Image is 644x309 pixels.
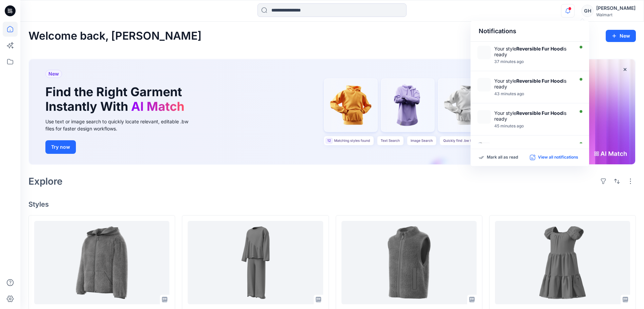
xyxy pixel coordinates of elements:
strong: Reversible Fur Hood [516,110,563,116]
div: Your style is ready [494,110,572,122]
div: Thursday, October 02, 2025 10:26 [494,91,572,96]
a: Reversible Fur Hood [34,221,169,304]
img: Reversible Fur Hood [477,110,491,124]
h2: Explore [28,176,63,187]
button: New [606,30,636,42]
div: Your style is ready [494,46,572,57]
span: AI Match [131,99,184,114]
strong: Reversible Fur Hood [516,78,563,84]
div: [PERSON_NAME] [596,4,636,12]
button: Try now [45,140,76,154]
div: Notifications [471,21,589,42]
h1: Find the Right Garment Instantly With [45,85,188,114]
div: Thursday, October 02, 2025 10:23 [494,124,572,128]
h2: Welcome back, [PERSON_NAME] [28,30,202,42]
div: Walmart [596,12,636,17]
div: GH [581,5,594,17]
strong: A-Line Ruffle Top and Wide Leg Bottoms Set [494,142,566,154]
div: Your style is ready [494,78,572,89]
strong: Reversible Fur Hood [516,46,563,52]
p: View all notifications [538,154,578,161]
h4: Styles [28,200,636,208]
div: Use text or image search to quickly locate relevant, editable .bw files for faster design workflows. [45,118,198,132]
img: Reversible Fur Hood [477,46,491,59]
a: A-Line Ruffle Top and Wide Leg Bottoms Set [188,221,323,304]
div: Thursday, October 02, 2025 10:31 [494,59,572,64]
div: Your style is ready [494,142,572,154]
img: A-Line Ruffle Top and Wide Leg Bottoms Set [477,142,491,156]
p: Mark all as read [487,154,518,161]
a: Reversible Fur Vest [341,221,477,304]
span: New [48,70,59,78]
a: HQ260586_WN SMOCKED DRESS [495,221,630,304]
img: Reversible Fur Hood [477,78,491,91]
